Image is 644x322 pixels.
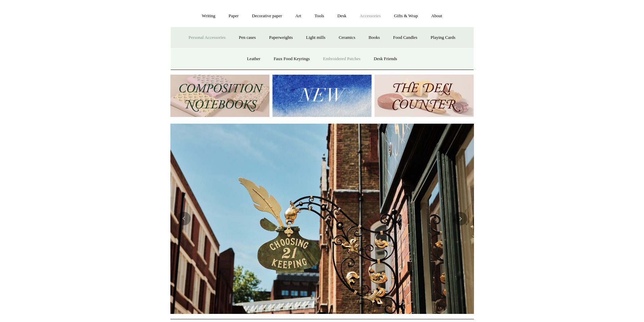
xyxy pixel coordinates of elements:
a: Desk [331,7,353,25]
a: Paper [222,7,245,25]
a: Playing Cards [425,29,461,47]
a: Art [289,7,307,25]
button: Previous [177,212,191,225]
button: Page 2 [319,312,326,314]
button: Page 1 [309,312,315,314]
a: Paperweights [263,29,299,47]
a: Light mills [300,29,331,47]
a: Gifts & Wrap [388,7,424,25]
button: Page 3 [329,312,336,314]
a: Food Candles [387,29,424,47]
a: Writing [196,7,221,25]
img: Copyright Choosing Keeping 20190711 LS Homepage 7.jpg__PID:4c49fdcc-9d5f-40e8-9753-f5038b35abb7 [170,124,474,314]
a: Decorative paper [246,7,288,25]
a: Ceramics [333,29,361,47]
a: Accessories [354,7,387,25]
button: Next [454,212,467,225]
img: 202302 Composition ledgers.jpg__PID:69722ee6-fa44-49dd-a067-31375e5d54ec [170,75,269,117]
a: Personal Accessories [183,29,232,47]
a: Leather [241,50,266,68]
a: Tools [308,7,330,25]
a: Pen cases [233,29,262,47]
a: About [425,7,448,25]
a: Desk Friends [368,50,403,68]
a: Books [362,29,386,47]
img: The Deli Counter [375,75,474,117]
a: Embroidered Patches [317,50,367,68]
a: Faux Food Keyrings [267,50,316,68]
img: New.jpg__PID:f73bdf93-380a-4a35-bcfe-7823039498e1 [272,75,372,117]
